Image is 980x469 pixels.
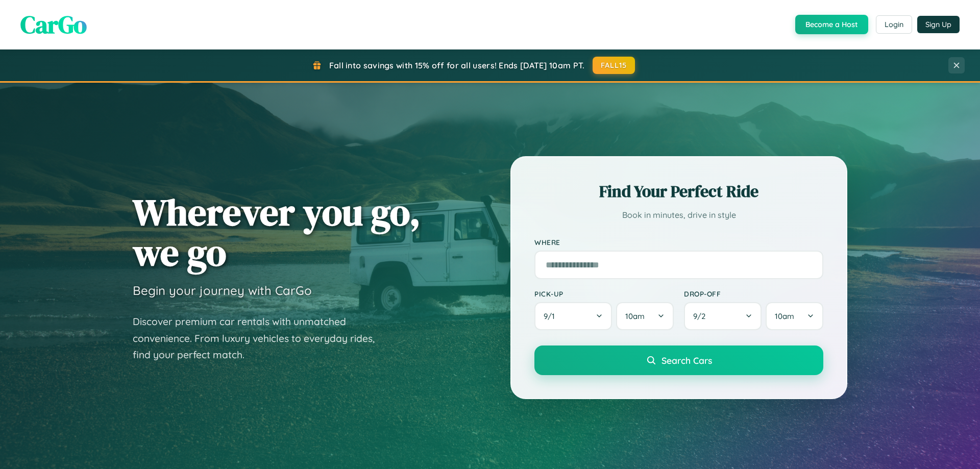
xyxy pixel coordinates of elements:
[133,313,388,363] p: Discover premium car rentals with unmatched convenience. From luxury vehicles to everyday rides, ...
[329,60,585,70] span: Fall into savings with 15% off for all users! Ends [DATE] 10am PT.
[534,180,823,203] h2: Find Your Perfect Ride
[625,311,645,321] span: 10am
[534,302,612,330] button: 9/1
[917,16,960,33] button: Sign Up
[593,57,635,74] button: FALL15
[684,289,823,298] label: Drop-off
[693,311,710,321] span: 9 / 2
[534,345,823,375] button: Search Cars
[20,8,87,41] span: CarGo
[133,192,421,273] h1: Wherever you go, we go
[616,302,674,330] button: 10am
[133,283,312,298] h3: Begin your journey with CarGo
[775,311,794,321] span: 10am
[766,302,823,330] button: 10am
[795,15,868,34] button: Become a Host
[876,15,912,34] button: Login
[661,355,712,366] span: Search Cars
[684,302,762,330] button: 9/2
[534,289,674,298] label: Pick-up
[534,238,823,246] label: Where
[534,208,823,223] p: Book in minutes, drive in style
[544,311,560,321] span: 9 / 1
